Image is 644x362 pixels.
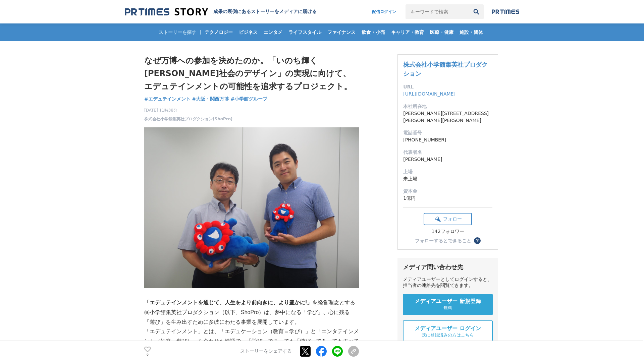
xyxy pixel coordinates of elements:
dt: 本社所在地 [403,103,492,110]
button: ？ [474,237,481,244]
span: ライフスタイル [286,29,324,35]
dd: [PERSON_NAME] [403,156,492,163]
a: #大阪・関西万博 [192,96,229,103]
div: メディアユーザーとしてログインすると、担当者の連絡先を閲覧できます。 [403,277,493,289]
span: キャリア・教育 [388,29,427,35]
span: ファイナンス [325,29,358,35]
a: 株式会社小学館集英社プロダクション(ShoPro) [144,116,232,122]
span: [DATE] 11時38分 [144,107,232,113]
span: 既に登録済みの方はこちら [422,332,474,338]
a: エンタメ [261,23,285,41]
img: 成果の裏側にあるストーリーをメディアに届ける [125,7,208,16]
dd: 未上場 [403,175,492,182]
p: を経営理念とする㈱小学館集英社プロダクション（以下、ShoPro）は、夢中になる「学び」、心に残る「遊び」を生み出すために多岐にわたる事業を展開しています。 [144,298,359,327]
a: テクノロジー [202,23,235,41]
a: #小学館グループ [230,96,267,103]
a: メディアユーザー ログイン 既に登録済みの方はこちら [403,320,493,343]
span: メディアユーザー ログイン [415,325,481,332]
span: 施設・団体 [457,29,486,35]
dd: [PHONE_NUMBER] [403,136,492,143]
dt: 代表者名 [403,149,492,156]
p: ストーリーをシェアする [240,349,292,355]
a: 施設・団体 [457,23,486,41]
dt: 資本金 [403,188,492,195]
strong: 「エデュテインメントを通じて、人生をより前向きに、より豊かに!」 [144,300,312,305]
img: prtimes [492,9,519,14]
span: #大阪・関西万博 [192,96,229,102]
a: [URL][DOMAIN_NAME] [403,91,455,97]
img: thumbnail_adfc5cd0-8d20-11f0-b40b-51709d18cce7.JPG [144,127,359,288]
span: 無料 [443,305,452,311]
a: メディアユーザー 新規登録 無料 [403,294,493,315]
a: #エデュテインメント [144,96,191,103]
div: 142フォロワー [424,229,472,235]
a: 医療・健康 [427,23,456,41]
a: 配信ログイン [365,4,403,19]
span: ？ [475,238,480,243]
a: ビジネス [236,23,260,41]
button: フォロー [424,213,472,225]
span: #小学館グループ [230,96,267,102]
a: ライフスタイル [286,23,324,41]
a: 成果の裏側にあるストーリーをメディアに届ける 成果の裏側にあるストーリーをメディアに届ける [125,7,317,16]
a: 株式会社小学館集英社プロダクション [403,61,488,77]
dt: URL [403,83,492,90]
p: 「エデュテインメント」とは、「エデュケーション（教育＝学び）」と「エンタテインメント（娯楽＝遊び）」を合わせた造語で、「学び」であっても「遊び」であってもすべての世代の人たちにとって「楽しい」「... [144,327,359,356]
span: エンタメ [261,29,285,35]
span: 医療・健康 [427,29,456,35]
dd: 1億円 [403,195,492,202]
a: ファイナンス [325,23,358,41]
dd: [PERSON_NAME][STREET_ADDRESS][PERSON_NAME][PERSON_NAME] [403,110,492,124]
span: メディアユーザー 新規登録 [415,298,481,305]
span: ビジネス [236,29,260,35]
input: キーワードで検索 [406,4,469,19]
a: キャリア・教育 [388,23,427,41]
div: メディア問い合わせ先 [403,263,493,271]
a: 飲食・小売 [359,23,388,41]
div: フォローするとできること [415,238,471,243]
span: #エデュテインメント [144,96,191,102]
h1: なぜ万博への参加を決めたのか。「いのち輝く[PERSON_NAME]社会のデザイン」の実現に向けて、エデュテインメントの可能性を追求するプロジェクト。 [144,54,359,93]
h2: 成果の裏側にあるストーリーをメディアに届ける [213,9,317,15]
span: テクノロジー [202,29,235,35]
dt: 上場 [403,168,492,175]
button: 検索 [469,4,484,19]
span: 飲食・小売 [359,29,388,35]
dt: 電話番号 [403,129,492,136]
p: 6 [144,353,151,356]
